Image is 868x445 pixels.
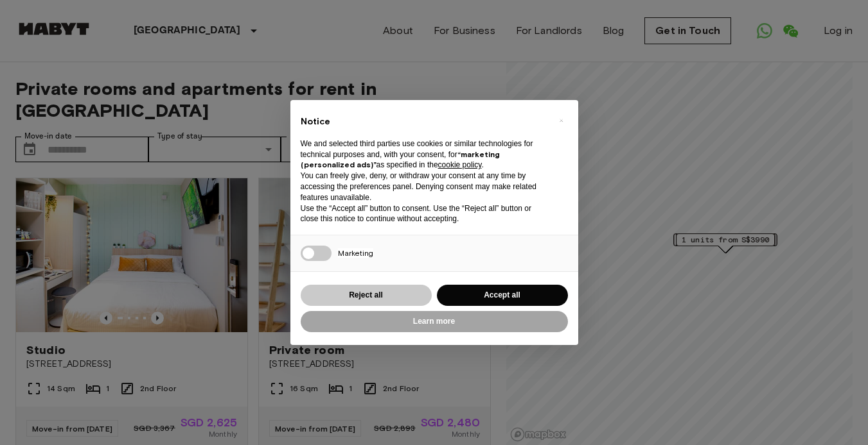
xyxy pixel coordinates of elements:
p: We and selected third parties use cookies or similar technologies for technical purposes and, wit... [301,139,547,171]
p: Use the “Accept all” button to consent. Use the “Reject all” button or close this notice to conti... [301,203,547,225]
button: Learn more [301,311,568,332]
h2: Notice [301,115,547,128]
a: cookie policy [438,160,482,169]
span: × [559,113,563,128]
strong: “marketing (personalized ads)” [301,149,500,170]
p: You can freely give, deny, or withdraw your consent at any time by accessing the preferences pane... [301,171,547,203]
button: Close this notice [551,110,572,131]
span: Marketing [338,248,373,258]
button: Accept all [437,285,568,306]
button: Reject all [301,285,432,306]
